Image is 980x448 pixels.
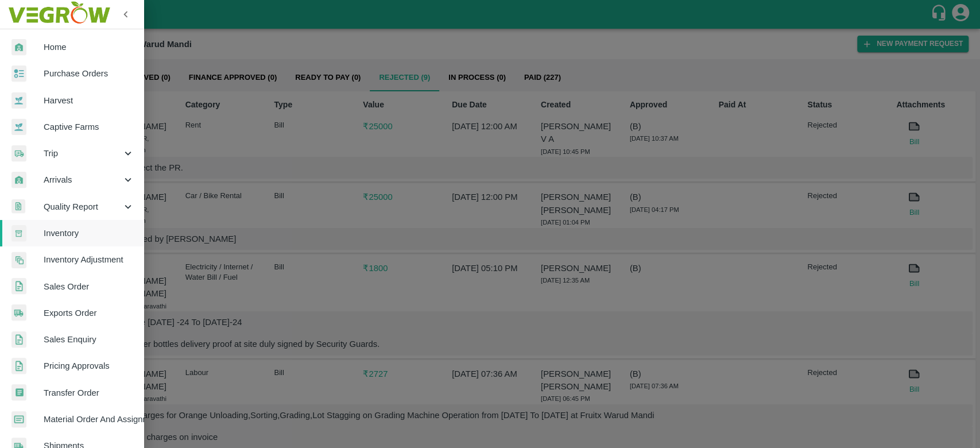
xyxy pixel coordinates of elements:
[44,307,134,319] span: Exports Order
[11,118,26,136] img: harvest
[11,145,26,162] img: delivery
[11,252,26,268] img: inventory
[44,147,122,160] span: Trip
[44,121,134,133] span: Captive Farms
[44,387,134,399] span: Transfer Order
[11,358,26,374] img: sales
[44,41,134,53] span: Home
[44,280,134,293] span: Sales Order
[11,278,26,295] img: sales
[11,92,26,109] img: harvest
[11,411,26,428] img: centralMaterial
[11,199,25,214] img: qualityReport
[44,413,134,426] span: Material Order And Assignment
[44,360,134,372] span: Pricing Approvals
[11,172,26,188] img: whArrival
[44,173,122,186] span: Arrivals
[11,304,26,321] img: shipments
[11,65,26,82] img: reciept
[44,227,134,240] span: Inventory
[11,331,26,348] img: sales
[44,253,134,266] span: Inventory Adjustment
[44,94,134,107] span: Harvest
[11,225,26,242] img: whInventory
[44,333,134,346] span: Sales Enquiry
[11,384,26,401] img: whTransfer
[44,67,134,80] span: Purchase Orders
[11,39,26,56] img: whArrival
[44,200,122,213] span: Quality Report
